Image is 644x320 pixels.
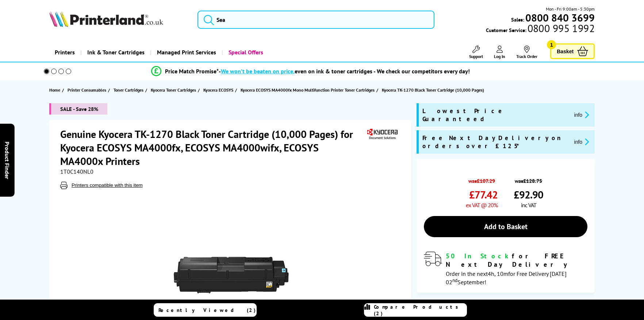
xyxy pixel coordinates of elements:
span: Recently Viewed (2) [158,307,256,313]
a: Ink & Toner Cartridges [80,43,150,62]
span: Kyocera TK-1270 Black Toner Cartridge (10,000 Pages) [382,87,484,93]
button: promo-description [572,111,591,119]
div: modal_delivery [424,252,587,285]
span: Log In [494,54,505,59]
a: Add to Basket [424,216,587,237]
span: Mon - Fri 9:00am - 5:30pm [546,5,595,12]
button: Printers compatible with this item [69,182,145,188]
a: Track Order [516,46,537,59]
li: modal_Promise [34,65,587,78]
a: Compare Products (2) [364,303,467,317]
sup: nd [452,277,457,284]
strike: £128.75 [523,177,542,184]
span: 1 [547,40,556,49]
div: - even on ink & toner cartridges - We check our competitors every day! [219,68,470,75]
span: £92.90 [514,188,543,201]
a: Recently Viewed (2) [154,303,257,317]
span: Basket [557,46,574,56]
span: Customer Service: [486,25,595,34]
a: Managed Print Services [150,43,222,62]
span: Product Finder [4,141,11,179]
a: Kyocera Toner Cartridges [151,86,198,94]
span: Compare Products (2) [374,304,467,317]
a: Log In [494,46,505,59]
a: Kyocera ECOSYS [203,86,235,94]
a: Support [469,46,483,59]
input: Sea [198,11,434,29]
span: We won’t be beaten on price, [221,68,295,75]
span: Sales: [511,16,524,23]
a: Printers [49,43,80,62]
span: Kyocera ECOSYS [203,86,233,94]
span: 1T0C140NL0 [60,168,93,175]
h1: Genuine Kyocera TK-1270 Black Toner Cartridge (10,000 Pages) for Kyocera ECOSYS MA4000fx, ECOSYS ... [60,127,365,168]
a: Home [49,86,62,94]
span: Printer Consumables [68,86,106,94]
span: inc VAT [521,201,536,209]
a: Toner Cartridges [114,86,145,94]
button: promo-description [572,138,591,146]
span: 50 In Stock [446,252,512,260]
span: was [466,174,498,184]
img: Kyocera [365,127,399,141]
span: 0800 995 1992 [526,25,595,32]
span: Home [49,86,60,94]
span: Price Match Promise* [165,68,219,75]
strike: £107.29 [477,177,495,184]
span: Free Next Day Delivery on orders over £125* [422,134,568,150]
b: 0800 840 3699 [525,11,595,24]
span: was [514,174,543,184]
a: Special Offers [222,43,269,62]
span: Lowest Price Guaranteed [422,107,568,123]
img: Printerland Logo [49,11,163,27]
span: ex VAT @ 20% [466,201,498,209]
a: Printer Consumables [68,86,108,94]
span: Ink & Toner Cartridges [87,43,145,62]
span: 4h, 10m [488,270,508,277]
span: Support [469,54,483,59]
a: Printerland Logo [49,11,188,28]
div: for FREE Next Day Delivery [446,252,587,269]
span: £77.42 [469,188,498,201]
span: Kyocera ECOSYS MA4000fx Mono Multifunction Printer Toner Cartridges [241,86,375,94]
a: Kyocera ECOSYS MA4000fx Mono Multifunction Printer Toner Cartridges [241,86,376,94]
a: Basket 1 [550,43,595,59]
span: SALE - Save 28% [49,103,107,115]
span: Kyocera Toner Cartridges [151,86,196,94]
span: Toner Cartridges [114,86,143,94]
span: Order in the next for Free Delivery [DATE] 02 September! [446,270,567,286]
a: 0800 840 3699 [524,14,595,21]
